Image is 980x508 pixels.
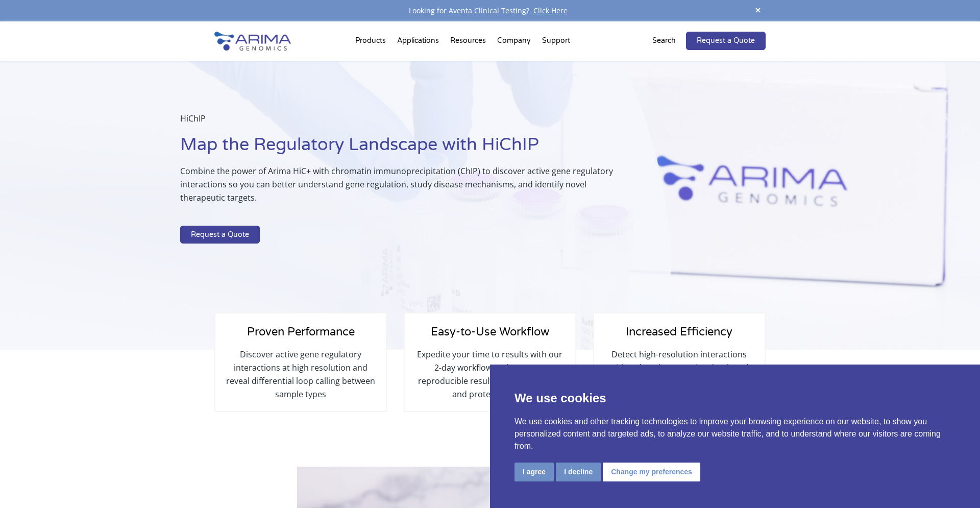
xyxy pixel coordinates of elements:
span: Increased Efficiency [626,325,732,338]
a: Request a Quote [180,226,260,244]
span: Proven Performance [247,325,355,338]
p: We use cookies and other tracking technologies to improve your browsing experience on our website... [514,416,955,452]
h1: Map the Regulatory Landscape with HiChIP [180,133,619,164]
button: Change my preferences [603,463,700,481]
p: Detect high-resolution interactions with reduced sequencing depth and combine ChIP and Hi-C exper... [604,348,754,401]
p: Search [652,34,676,47]
p: Discover active gene regulatory interactions at high resolution and reveal differential loop call... [226,348,376,401]
p: HiChIP [180,112,619,133]
a: Request a Quote [686,32,766,50]
button: I decline [556,463,601,481]
a: Click Here [529,6,572,15]
img: Arima-Genomics-logo [214,32,291,51]
p: Combine the power of Arima HiC+ with chromatin immunoprecipitation (ChIP) to discover active gene... [180,164,619,212]
p: Expedite your time to results with our 2-day workflow and generate reproducible results across ce... [415,348,565,401]
p: We use cookies [514,389,955,407]
div: Looking for Aventa Clinical Testing? [214,4,766,17]
button: I agree [514,463,554,481]
span: Easy-to-Use Workflow [431,325,549,338]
